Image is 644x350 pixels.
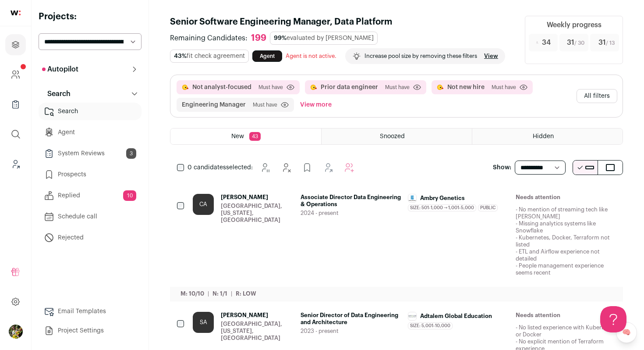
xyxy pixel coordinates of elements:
[252,50,282,62] a: Agent
[385,84,410,91] span: Must have
[39,145,142,162] a: System Reviews3
[577,89,617,103] button: All filters
[188,163,253,172] span: selected:
[547,20,602,30] div: Weekly progress
[274,35,287,41] span: 99%
[174,53,187,59] span: 43%
[42,89,71,99] p: Search
[408,322,453,329] span: Size: 5,001-10,000
[170,16,514,28] h1: Senior Software Engineering Manager, Data Platform
[286,53,336,59] span: Agent is not active.
[170,33,248,43] span: Remaining Candidates:
[301,210,401,217] span: 2024 - present
[180,290,256,297] ul: | |
[236,291,256,296] span: R: Low
[301,312,401,326] span: Senior Director of Data Engineering and Architecture
[447,83,485,92] button: Not new hire
[420,313,492,320] span: Adtalem Global Education
[188,164,226,171] span: 0 candidates
[253,101,277,108] span: Must have
[39,322,142,339] a: Project Settings
[39,124,142,141] a: Agent
[11,11,21,15] img: wellfound-shorthand-0d5821cbd27db2630d0214b213865d53afaa358527fdda9d0ea32b1df1b89c2c.svg
[170,50,249,63] div: fit check agreement
[193,194,214,215] div: CA
[493,163,511,172] p: Show:
[9,325,23,339] button: Open dropdown
[5,154,26,175] a: Leads (Backoffice)
[516,206,616,276] p: - No mention of streaming tech like [PERSON_NAME] - Missing analytics systems like Snowflake - Ku...
[193,194,616,290] a: CA [PERSON_NAME] [GEOGRAPHIC_DATA], [US_STATE], [GEOGRAPHIC_DATA] Associate Director Data Enginee...
[606,40,615,46] span: / 13
[39,303,142,320] a: Email Templates
[478,204,498,211] span: Public
[516,194,616,201] h2: Needs attention
[5,34,26,55] a: Projects
[472,129,623,144] a: Hidden
[249,132,261,141] span: 43
[298,98,333,112] button: View more
[484,53,498,60] a: View
[212,291,227,296] span: N: 1/1
[39,208,142,225] a: Schedule call
[301,194,401,208] span: Associate Director Data Engineering & Operations
[567,37,584,48] span: 31
[616,322,637,343] a: 🧠
[533,133,554,139] span: Hidden
[5,64,26,85] a: Company and ATS Settings
[193,312,214,333] div: SA
[231,133,244,139] span: New
[542,37,551,48] span: 34
[5,94,26,115] a: Company Lists
[182,100,246,109] button: Engineering Manager
[380,133,405,139] span: Snoozed
[39,187,142,204] a: Replied10
[9,325,23,339] img: 6689865-medium_jpg
[39,85,142,103] button: Search
[420,195,465,202] span: Ambry Genetics
[258,84,283,91] span: Must have
[221,203,294,224] div: [GEOGRAPHIC_DATA], [US_STATE], [GEOGRAPHIC_DATA]
[408,312,416,320] img: 2619e8240f7c4f5f8e935559ce04d3b8046618e19cb4366252359648afdb8135.jpg
[516,312,616,319] h2: Needs attention
[598,37,615,48] span: 31
[180,291,204,296] span: M: 10/10
[492,84,516,91] span: Must have
[251,33,266,44] div: 199
[574,40,584,46] span: / 30
[221,194,294,201] span: [PERSON_NAME]
[123,190,136,201] span: 10
[39,11,142,23] h2: Projects:
[364,53,477,60] p: Increase pool size by removing these filters
[322,129,472,144] a: Snoozed
[270,32,378,45] div: evaluated by [PERSON_NAME]
[408,204,476,211] span: Size: 501-1,000 → 1,001-5,000
[321,83,378,92] button: Prior data engineer
[39,166,142,183] a: Prospects
[39,61,142,78] button: Autopilot
[39,229,142,246] a: Rejected
[301,328,401,335] span: 2023 - present
[39,103,142,120] a: Search
[408,194,416,202] img: bb8322c2b08ca9373d29150e53186640a26e52795b1e751c12f2e82a923c6d8e.jpg
[126,148,136,159] span: 3
[600,306,626,332] iframe: Help Scout Beacon - Open
[192,83,251,92] button: Not analyst-focused
[221,321,294,342] div: [GEOGRAPHIC_DATA], [US_STATE], [GEOGRAPHIC_DATA]
[221,312,294,319] span: [PERSON_NAME]
[42,64,78,75] p: Autopilot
